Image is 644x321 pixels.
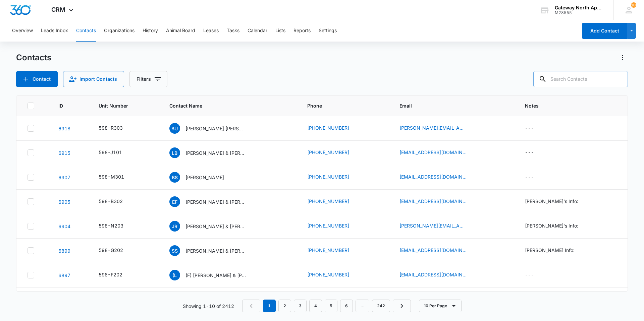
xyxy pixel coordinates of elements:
[169,147,258,158] div: Contact Name - Loni Baker & John Baker - Select to Edit Field
[525,149,546,157] div: Notes - - Select to Edit Field
[294,300,307,312] a: Page 3
[169,270,258,280] div: Contact Name - (F) Lilia Castaneda & Gonzalo Santos & Tania C. Santos - Select to Edit Field
[307,198,361,206] div: Phone - (970) 821-5725 - Select to Edit Field
[99,198,135,206] div: Unit Number - 598-B302 - Select to Edit Field
[99,198,123,205] div: 598-B302
[58,126,70,131] a: Navigate to contact details page for Brandon Uriel Caballero Enriquez
[129,71,167,87] button: Filters
[533,71,628,87] input: Search Contacts
[399,102,499,109] span: Email
[307,247,361,255] div: Phone - (307) 343-0547 - Select to Edit Field
[99,271,135,279] div: Unit Number - 598-F202 - Select to Edit Field
[166,20,195,42] button: Animal Board
[76,20,96,42] button: Contacts
[99,102,153,109] span: Unit Number
[340,300,353,312] a: Page 6
[307,173,361,181] div: Phone - (303) 776-0115 - Select to Edit Field
[555,10,604,15] div: account id
[203,20,219,42] button: Leases
[16,53,51,63] h1: Contacts
[617,52,628,63] button: Actions
[319,20,337,42] button: Settings
[169,196,180,207] span: EF
[399,271,479,279] div: Email - taniachavez202@gmail.com - Select to Edit Field
[307,149,361,157] div: Phone - (303) 842-9753 - Select to Edit Field
[399,247,467,254] a: [EMAIL_ADDRESS][DOMAIN_NAME]
[309,300,322,312] a: Page 4
[169,221,258,232] div: Contact Name - Joel Robles III & Maria Martinez - Select to Edit Field
[399,124,467,131] a: [PERSON_NAME][EMAIL_ADDRESS][DOMAIN_NAME]
[227,20,239,42] button: Tasks
[293,20,311,42] button: Reports
[99,222,123,229] div: 598-N203
[99,149,134,157] div: Unit Number - 598-J101 - Select to Edit Field
[169,102,281,109] span: Contact Name
[525,198,590,206] div: Notes - Fernando's Info: - Select to Edit Field
[525,222,578,229] div: [PERSON_NAME]'s Info:
[99,247,135,255] div: Unit Number - 598-G202 - Select to Edit Field
[41,20,68,42] button: Leads Inbox
[169,123,180,134] span: BU
[555,5,604,10] div: account name
[169,245,180,256] span: SS
[307,198,349,205] a: [PHONE_NUMBER]
[419,300,462,312] button: 10 Per Page
[399,247,479,255] div: Email - bigbongcafe@gmail.com - Select to Edit Field
[185,198,246,205] p: [PERSON_NAME] & [PERSON_NAME]
[58,272,70,278] a: Navigate to contact details page for (F) Lilia Castaneda & Gonzalo Santos & Tania C. Santos
[307,247,349,254] a: [PHONE_NUMBER]
[399,198,467,205] a: [EMAIL_ADDRESS][DOMAIN_NAME]
[16,71,58,87] button: Add Contact
[58,199,70,205] a: Navigate to contact details page for Emma French & Fernando Duarte
[399,124,479,132] div: Email - uriel.26caballero@gmail.com - Select to Edit Field
[307,222,349,229] a: [PHONE_NUMBER]
[307,124,349,131] a: [PHONE_NUMBER]
[248,20,267,42] button: Calendar
[631,2,636,8] div: notifications count
[582,23,627,39] button: Add Contact
[99,271,122,278] div: 598-F202
[307,102,374,109] span: Phone
[525,198,578,205] div: [PERSON_NAME]'s Info:
[58,223,70,229] a: Navigate to contact details page for Joel Robles III & Maria Martinez
[275,20,285,42] button: Lists
[372,300,390,312] a: Page 242
[169,147,180,158] span: LB
[58,175,70,180] a: Navigate to contact details page for Brian Sanchez
[185,272,246,279] p: (F) [PERSON_NAME] & [PERSON_NAME] & [PERSON_NAME]
[307,173,349,180] a: [PHONE_NUMBER]
[99,173,136,181] div: Unit Number - 598-M301 - Select to Edit Field
[399,149,467,156] a: [EMAIL_ADDRESS][DOMAIN_NAME]
[169,123,258,134] div: Contact Name - Brandon Uriel Caballero Enriquez - Select to Edit Field
[63,71,124,87] button: Import Contacts
[399,198,479,206] div: Email - emmafrench716@gmail.com - Select to Edit Field
[307,271,361,279] div: Phone - (720) 333-2856 - Select to Edit Field
[143,20,158,42] button: History
[185,247,246,254] p: [PERSON_NAME] & [PERSON_NAME]
[51,6,65,13] span: CRM
[525,247,587,255] div: Notes - Yong Hamilton Info: - Select to Edit Field
[185,125,246,132] p: [PERSON_NAME] [PERSON_NAME]
[399,149,479,157] div: Email - lonibaker659@gmail.com - Select to Edit Field
[399,173,467,180] a: [EMAIL_ADDRESS][DOMAIN_NAME]
[307,124,361,132] div: Phone - (915) 529-7406 - Select to Edit Field
[278,300,291,312] a: Page 2
[631,2,636,8] span: 102
[525,271,546,279] div: Notes - - Select to Edit Field
[169,221,180,232] span: JR
[169,172,180,183] span: BS
[185,174,224,181] p: [PERSON_NAME]
[399,271,467,278] a: [EMAIL_ADDRESS][DOMAIN_NAME]
[525,173,534,181] div: ---
[169,172,236,183] div: Contact Name - Brian Sanchez - Select to Edit Field
[399,173,479,181] div: Email - briansanc07@hotmail.com - Select to Edit Field
[99,149,122,156] div: 598-J101
[399,222,479,230] div: Email - maria.stephh3@gmail.com - Select to Edit Field
[58,248,70,254] a: Navigate to contact details page for Stephen Skare & Yong Hamilton
[99,173,124,180] div: 598-M301
[104,20,135,42] button: Organizations
[169,270,180,280] span: (L
[307,149,349,156] a: [PHONE_NUMBER]
[242,300,411,312] nav: Pagination
[99,124,123,131] div: 598-R303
